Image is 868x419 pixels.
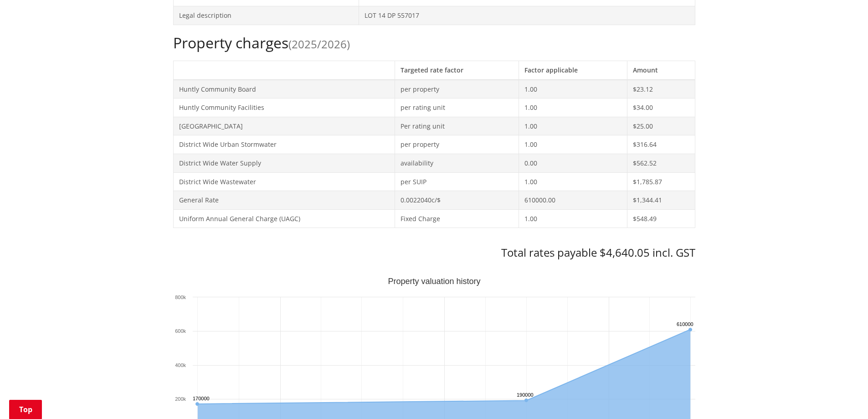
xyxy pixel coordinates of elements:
[517,392,534,398] text: 190000
[175,295,186,300] text: 800k
[173,117,395,135] td: [GEOGRAPHIC_DATA]
[826,381,859,414] iframe: Messenger Launcher
[173,80,395,98] td: Huntly Community Board
[9,400,42,419] a: Top
[519,209,627,228] td: 1.00
[173,246,695,259] h3: Total rates payable $4,640.05 incl. GST
[395,172,519,191] td: per SUIP
[627,135,695,154] td: $316.64
[519,154,627,172] td: 0.00
[173,154,395,172] td: District Wide Water Supply
[173,6,359,25] td: Legal description
[173,191,395,210] td: General Rate
[627,61,695,79] th: Amount
[677,321,693,327] text: 610000
[388,277,480,286] text: Property valuation history
[395,135,519,154] td: per property
[395,209,519,228] td: Fixed Charge
[359,6,695,25] td: LOT 14 DP 557017
[175,328,186,334] text: 600k
[519,191,627,210] td: 610000.00
[519,80,627,98] td: 1.00
[288,36,350,52] span: (2025/2026)
[627,98,695,117] td: $34.00
[524,398,528,402] path: Sunday, Jun 30, 12:00, 190,000. Capital Value.
[395,80,519,98] td: per property
[195,402,199,406] path: Thursday, Jun 30, 12:00, 170,000. Capital Value.
[175,362,186,368] text: 400k
[395,98,519,117] td: per rating unit
[173,209,395,228] td: Uniform Annual General Charge (UAGC)
[627,209,695,228] td: $548.49
[688,328,692,331] path: Monday, Jun 30, 12:00, 610,000. Capital Value.
[175,396,186,402] text: 200k
[519,172,627,191] td: 1.00
[173,172,395,191] td: District Wide Wastewater
[395,117,519,135] td: Per rating unit
[173,34,695,52] h2: Property charges
[627,172,695,191] td: $1,785.87
[173,135,395,154] td: District Wide Urban Stormwater
[627,191,695,210] td: $1,344.41
[173,98,395,117] td: Huntly Community Facilities
[395,61,519,79] th: Targeted rate factor
[627,154,695,172] td: $562.52
[395,191,519,210] td: 0.0022040c/$
[395,154,519,172] td: availability
[519,98,627,117] td: 1.00
[519,135,627,154] td: 1.00
[627,117,695,135] td: $25.00
[519,61,627,79] th: Factor applicable
[519,117,627,135] td: 1.00
[193,396,210,401] text: 170000
[627,80,695,98] td: $23.12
